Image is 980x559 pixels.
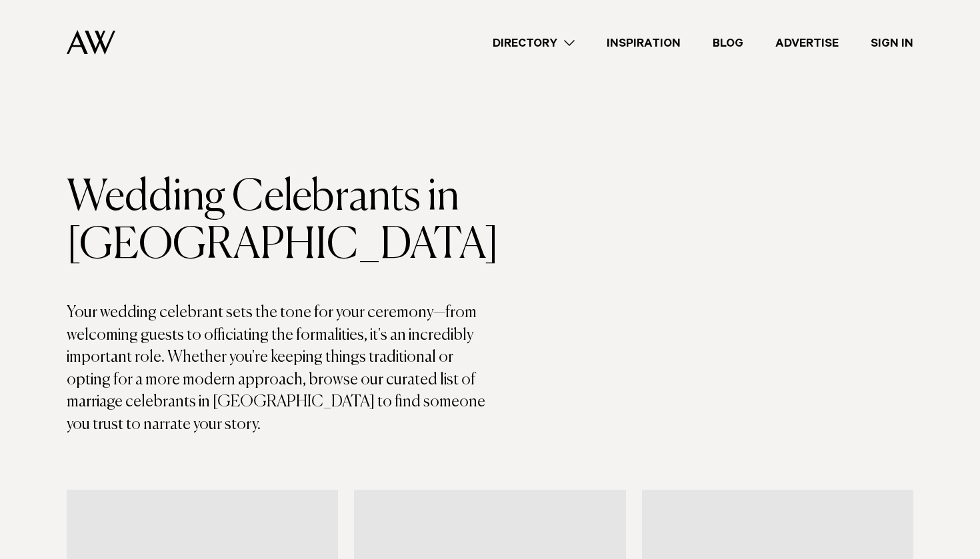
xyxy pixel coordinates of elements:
[67,174,490,270] h1: Wedding Celebrants in [GEOGRAPHIC_DATA]
[855,34,929,52] a: Sign In
[697,34,759,52] a: Blog
[759,34,855,52] a: Advertise
[591,34,697,52] a: Inspiration
[477,34,591,52] a: Directory
[67,302,490,436] p: Your wedding celebrant sets the tone for your ceremony—from welcoming guests to officiating the f...
[67,30,115,55] img: Auckland Weddings Logo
